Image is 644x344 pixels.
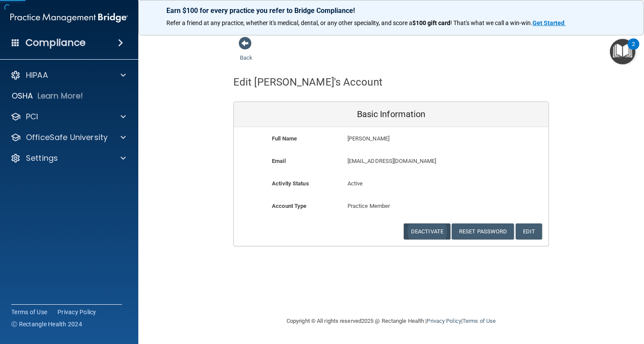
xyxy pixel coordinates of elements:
[348,134,485,144] p: [PERSON_NAME]
[452,223,514,239] button: Reset Password
[10,70,126,80] a: HIPAA
[272,158,286,164] b: Email
[272,180,309,187] b: Activity Status
[166,19,412,26] span: Refer a friend at any practice, whether it's medical, dental, or any other speciality, and score a
[450,19,532,26] span: ! That's what we call a win-win.
[166,6,616,15] p: Earn $100 for every practice you refer to Bridge Compliance!
[11,320,82,328] span: Ⓒ Rectangle Health 2024
[26,70,48,80] p: HIPAA
[26,132,108,143] p: OfficeSafe University
[10,111,126,122] a: PCI
[348,201,435,211] p: Practice Member
[532,19,564,26] strong: Get Started
[272,135,297,142] b: Full Name
[412,19,450,26] strong: $100 gift card
[348,156,485,166] p: [EMAIL_ADDRESS][DOMAIN_NAME]
[404,223,450,239] button: Deactivate
[348,178,435,189] p: Active
[427,318,461,324] a: Privacy Policy
[462,318,496,324] a: Terms of Use
[532,19,566,26] a: Get Started
[38,91,83,101] p: Learn More!
[240,44,252,61] a: Back
[233,76,383,88] h4: Edit [PERSON_NAME]'s Account
[12,91,33,101] p: OSHA
[26,153,58,163] p: Settings
[516,223,542,239] button: Edit
[272,203,306,209] b: Account Type
[632,44,635,55] div: 2
[610,39,635,64] button: Open Resource Center, 2 new notifications
[234,102,548,127] div: Basic Information
[10,153,126,163] a: Settings
[233,307,549,335] div: Copyright © All rights reserved 2025 @ Rectangle Health | |
[10,132,126,143] a: OfficeSafe University
[11,308,47,316] a: Terms of Use
[26,111,38,122] p: PCI
[57,308,96,316] a: Privacy Policy
[26,37,86,49] h4: Compliance
[10,9,128,26] img: PMB logo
